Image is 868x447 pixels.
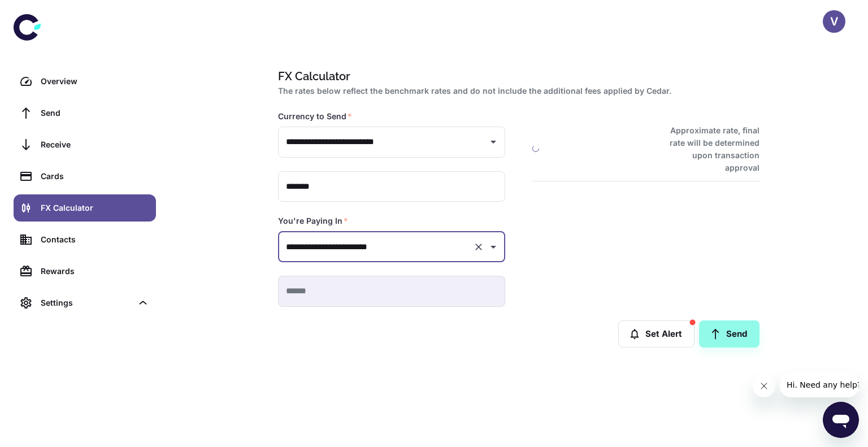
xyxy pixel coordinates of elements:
a: Send [14,99,156,127]
a: Contacts [14,226,156,253]
div: Settings [14,289,156,316]
div: Overview [41,75,149,88]
iframe: Button to launch messaging window [823,402,859,438]
button: Clear [471,239,487,255]
button: Set Alert [618,320,695,348]
a: Cards [14,163,156,190]
span: Hi. Need any help? [7,8,81,17]
h1: FX Calculator [278,68,755,85]
button: V [823,10,845,33]
button: Open [485,239,501,255]
iframe: Message from company [780,372,859,397]
a: Overview [14,68,156,95]
a: Receive [14,131,156,158]
label: Currency to Send [278,111,352,122]
a: Send [699,320,759,348]
div: Receive [41,138,149,151]
div: FX Calculator [41,202,149,214]
div: Settings [41,297,132,309]
label: You're Paying In [278,215,348,227]
div: Contacts [41,233,149,246]
div: Cards [41,170,149,183]
iframe: Close message [753,375,775,397]
button: Open [485,134,501,150]
div: Send [41,107,149,119]
a: FX Calculator [14,194,156,222]
div: Rewards [41,265,149,277]
h6: Approximate rate, final rate will be determined upon transaction approval [657,124,759,174]
a: Rewards [14,258,156,285]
